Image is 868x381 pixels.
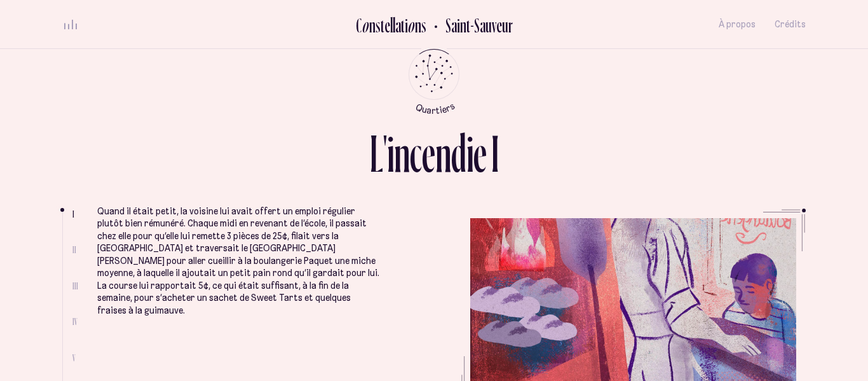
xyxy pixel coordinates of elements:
[397,49,471,114] button: Retour au menu principal
[387,127,394,180] div: i
[415,15,421,36] div: n
[62,18,79,31] button: volume audio
[384,15,390,36] div: e
[410,127,422,180] div: c
[473,127,487,180] div: e
[405,15,408,36] div: i
[72,209,74,219] span: I
[421,15,426,36] div: s
[435,127,451,180] div: n
[356,15,362,36] div: C
[376,15,381,36] div: s
[491,127,499,180] div: I
[381,15,384,36] div: t
[436,15,513,36] h2: Saint-Sauveur
[426,14,513,35] button: Retour au Quartier
[401,15,405,36] div: t
[414,100,456,116] tspan: Quartiers
[466,127,473,180] div: i
[369,15,376,36] div: n
[775,19,806,30] span: Crédits
[362,15,369,36] div: o
[451,127,466,180] div: d
[97,205,381,317] p: Quand il était petit, la voisine lui avait offert un emploi régulier plutôt bien rémunéré. Chaque...
[407,15,415,36] div: o
[72,352,76,363] span: V
[390,15,393,36] div: l
[72,281,78,291] span: III
[393,15,395,36] div: l
[383,127,387,180] div: '
[719,19,756,30] span: À propos
[422,127,435,180] div: e
[719,10,756,39] button: À propos
[775,10,806,39] button: Crédits
[72,244,76,255] span: II
[370,127,383,180] div: L
[394,127,410,180] div: n
[395,15,401,36] div: a
[72,316,78,327] span: IV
